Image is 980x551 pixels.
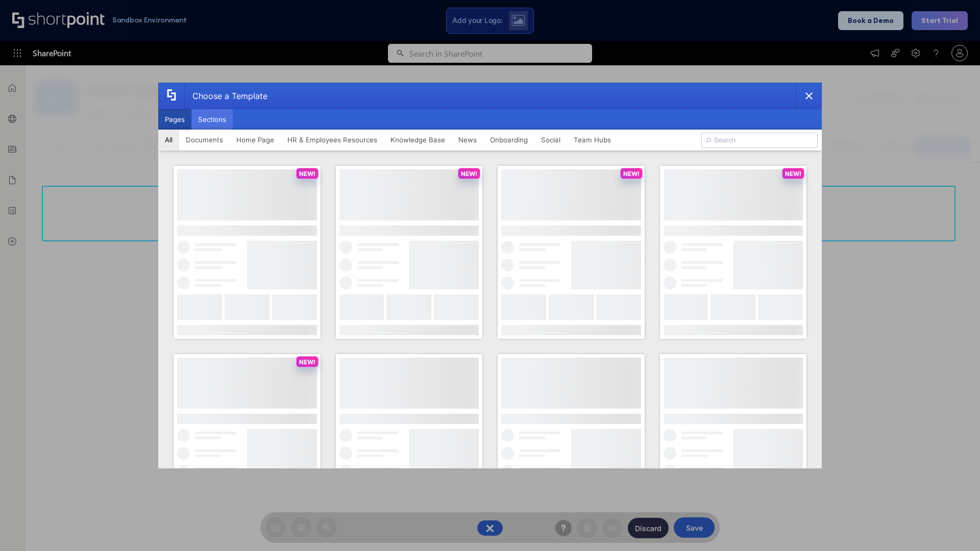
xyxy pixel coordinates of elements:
[299,170,315,178] p: NEW!
[701,133,818,148] input: Search
[384,130,452,150] button: Knowledge Base
[158,83,822,468] div: template selector
[158,109,191,130] button: Pages
[452,130,483,150] button: News
[534,130,567,150] button: Social
[281,130,384,150] button: HR & Employees Resources
[483,130,534,150] button: Onboarding
[785,170,801,178] p: NEW!
[191,109,233,130] button: Sections
[230,130,281,150] button: Home Page
[929,502,980,551] iframe: Chat Widget
[299,358,315,366] p: NEW!
[623,170,640,178] p: NEW!
[179,130,230,150] button: Documents
[184,83,267,109] div: Choose a Template
[158,130,179,150] button: All
[461,170,477,178] p: NEW!
[567,130,618,150] button: Team Hubs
